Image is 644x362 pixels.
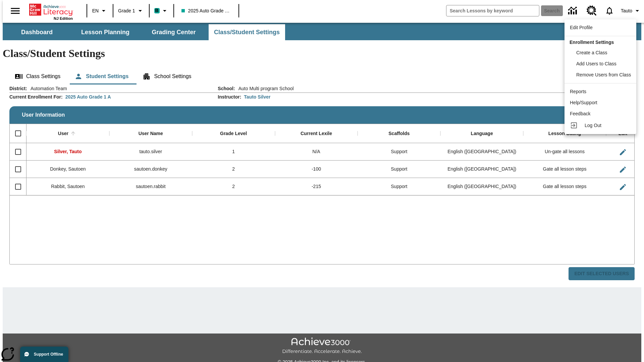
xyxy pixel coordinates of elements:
span: Create a Class [576,50,607,55]
span: Remove Users from Class [576,72,631,77]
span: Reports [570,89,586,94]
span: Feedback [570,111,590,116]
span: Help/Support [570,100,597,105]
span: Edit Profile [570,25,593,30]
span: Enrollment Settings [570,40,614,45]
span: Add Users to Class [576,61,616,66]
span: Log Out [585,123,601,128]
